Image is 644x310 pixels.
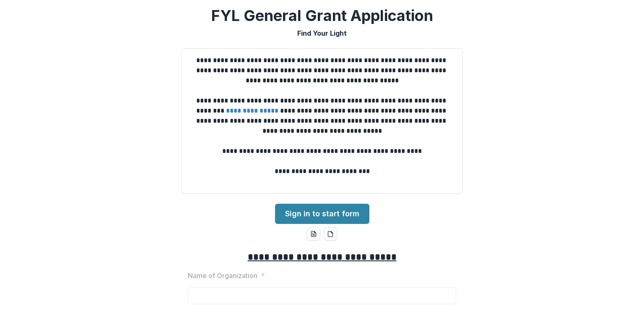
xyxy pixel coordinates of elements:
button: pdf-download [324,227,337,241]
p: Name of Organization [188,271,257,281]
h2: FYL General Grant Application [211,7,433,25]
p: Find Your Light [297,28,347,38]
button: word-download [307,227,320,241]
a: Sign in to start form [275,204,369,224]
